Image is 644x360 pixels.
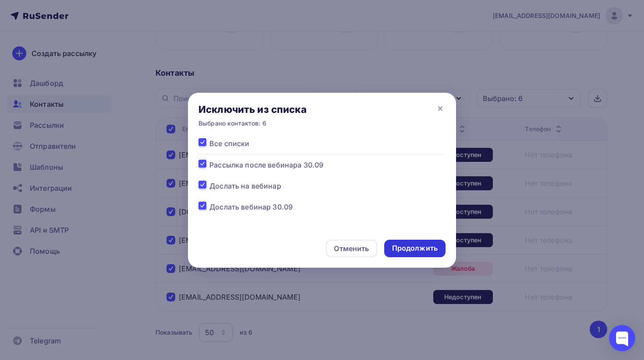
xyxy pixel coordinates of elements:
div: Отменить [334,243,369,254]
span: Рассылка после вебинара 30.09 [209,160,323,170]
span: Дослать вебинар 30.09 [209,202,293,212]
div: Продолжить [392,243,438,253]
span: Все списки [209,138,249,149]
div: Исключить из списка [198,103,307,115]
span: Дослать на вебинар [209,181,281,191]
div: Выбрано контактов: 6 [198,119,307,128]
